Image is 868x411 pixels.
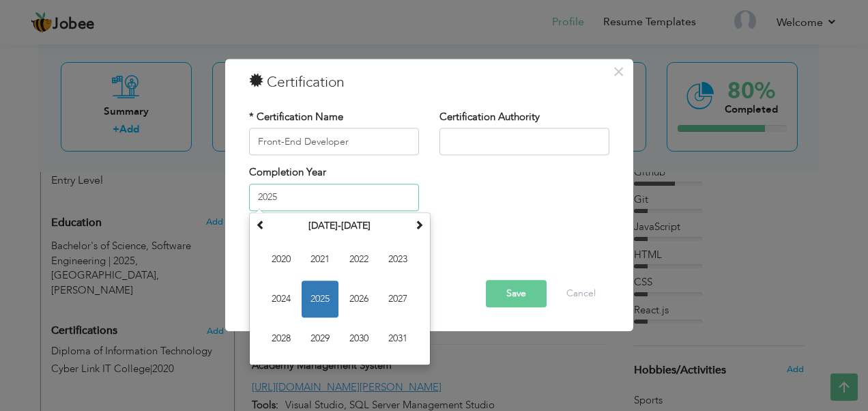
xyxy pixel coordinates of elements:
span: 2022 [341,241,377,278]
span: 2025 [302,281,338,317]
span: × [613,59,624,84]
th: Select Decade [269,216,411,236]
span: Previous Decade [256,220,265,229]
label: Certification Authority [439,110,540,124]
span: 2024 [263,281,300,317]
span: 2020 [263,241,300,278]
button: Close [608,61,630,83]
span: 2029 [302,320,338,357]
span: 2030 [341,320,377,357]
h3: Certification [249,72,609,93]
span: Next Decade [414,220,424,229]
button: Cancel [553,281,609,308]
span: 2026 [341,281,377,317]
button: Save [486,281,547,308]
span: 2028 [263,320,300,357]
span: 2021 [302,241,338,278]
span: 2027 [379,281,416,317]
label: Completion Year [249,166,326,180]
span: 2023 [379,241,416,278]
span: 2031 [379,320,416,357]
label: * Certification Name [249,110,343,124]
